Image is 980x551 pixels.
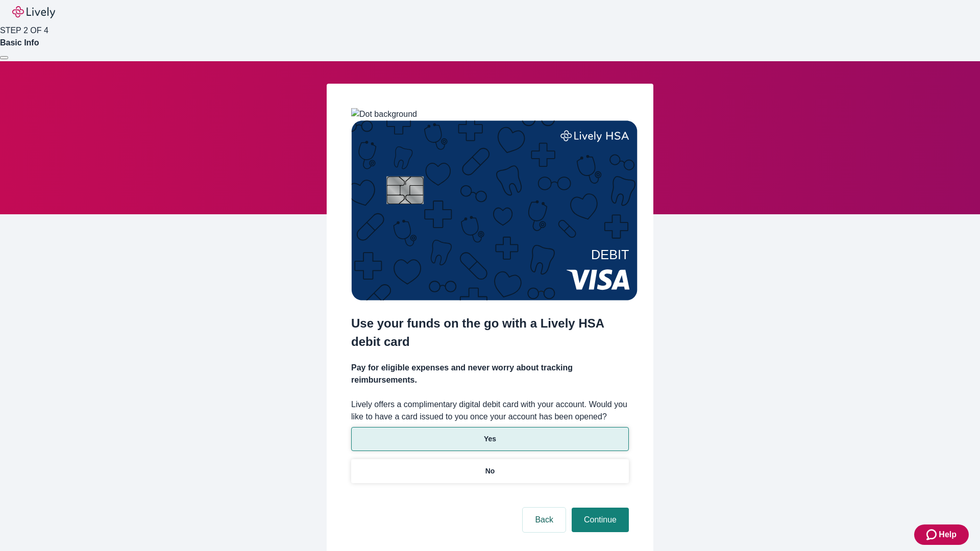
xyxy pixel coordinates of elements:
[351,427,629,451] button: Yes
[914,524,969,545] button: Zendesk support iconHelp
[351,120,638,300] img: Debit card
[12,6,55,18] img: Lively
[939,529,957,541] span: Help
[523,508,566,532] button: Back
[351,459,629,483] button: No
[351,314,629,351] h2: Use your funds on the go with a Lively HSA debit card
[351,398,629,423] label: Lively offers a complimentary digital debit card with your account. Would you like to have a card...
[572,508,629,532] button: Continue
[351,362,629,386] h4: Pay for eligible expenses and never worry about tracking reimbursements.
[351,108,417,120] img: Dot background
[485,466,495,477] p: No
[484,434,496,444] p: Yes
[926,529,939,541] svg: Zendesk support icon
